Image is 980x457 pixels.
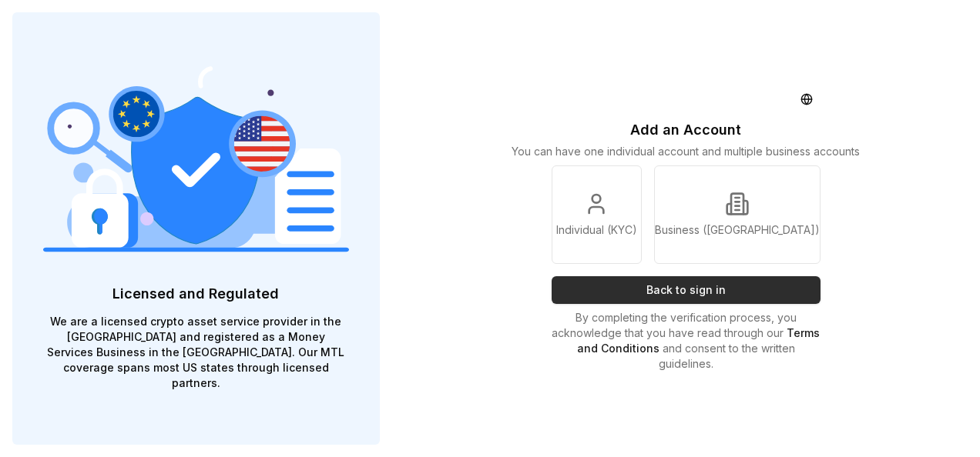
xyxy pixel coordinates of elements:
[655,222,820,238] p: Business ([GEOGRAPHIC_DATA])
[43,283,349,305] p: Licensed and Regulated
[552,310,821,372] p: By completing the verification process, you acknowledge that you have read through our and consen...
[552,165,643,264] a: Individual (KYC)
[43,314,349,391] p: We are a licensed crypto asset service provider in the [GEOGRAPHIC_DATA] and registered as a Mone...
[512,144,860,159] p: You can have one individual account and multiple business accounts
[552,276,821,304] button: Back to sign in
[556,222,637,238] p: Individual (KYC)
[630,119,741,141] p: Add an Account
[654,165,821,264] a: Business ([GEOGRAPHIC_DATA])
